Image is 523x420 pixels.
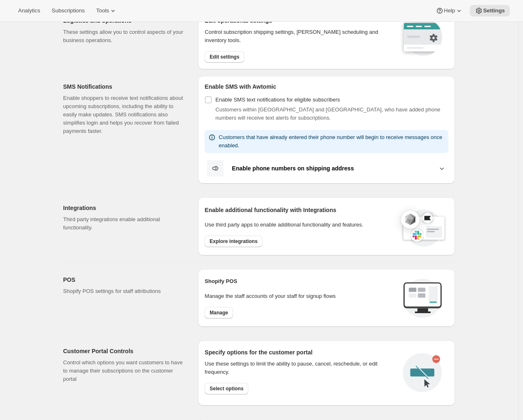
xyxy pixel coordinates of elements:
[96,7,109,14] span: Tools
[52,7,85,14] span: Subscriptions
[444,7,455,14] span: Help
[63,359,185,383] p: Control which options you want customers to have to manage their subscriptions on the customer po...
[205,160,448,177] button: Enable phone numbers on shipping address
[63,204,185,212] h2: Integrations
[47,5,90,17] button: Subscriptions
[205,221,393,229] p: Use third party apps to enable additional functionality and features.
[232,165,354,172] b: Enable phone numbers on shipping address
[63,94,185,135] p: Enable shoppers to receive text notifications about upcoming subscriptions, including the ability...
[205,277,396,286] h2: Shopify POS
[210,385,243,392] span: Select options
[470,5,510,17] button: Settings
[205,292,396,300] p: Manage the staff accounts of your staff for signup flows
[63,347,185,355] h2: Customer Portal Controls
[210,309,228,316] span: Manage
[205,383,248,394] button: Select options
[483,7,505,14] span: Settings
[205,83,448,91] h2: Enable SMS with Awtomic
[63,287,185,295] p: Shopify POS settings for staff attributions
[205,360,396,376] div: Use these settings to limit the ability to pause, cancel, reschedule, or edit frequency.
[91,5,122,17] button: Tools
[205,51,244,63] button: Edit settings
[205,307,233,319] button: Manage
[210,238,257,245] span: Explore integrations
[18,7,40,14] span: Analytics
[210,54,239,60] span: Edit settings
[63,28,185,45] p: These settings allow you to control aspects of your business operations.
[13,5,45,17] button: Analytics
[205,236,262,247] button: Explore integrations
[205,348,396,356] h2: Specify options for the customer portal
[431,5,468,17] button: Help
[205,28,389,45] p: Control subscription shipping settings, [PERSON_NAME] scheduling and inventory tools.
[215,97,340,103] span: Enable SMS text notifications for eligible subscribers
[215,106,440,121] span: Customers within [GEOGRAPHIC_DATA] and [GEOGRAPHIC_DATA], who have added phone numbers will recei...
[63,276,185,284] h2: POS
[205,206,393,214] h2: Enable additional functionality with Integrations
[63,83,185,91] h2: SMS Notifications
[219,133,445,150] p: Customers that have already entered their phone number will begin to receive messages once enabled.
[63,215,185,232] p: Third party integrations enable additional functionality.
